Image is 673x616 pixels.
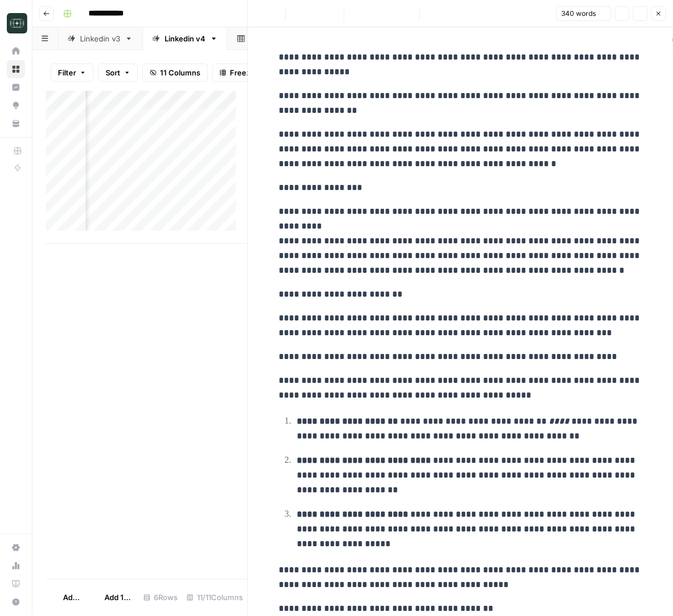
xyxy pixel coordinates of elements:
button: Workspace: Catalyst [7,9,25,37]
a: Usage [7,557,25,575]
span: 11 Columns [160,67,200,78]
span: Filter [58,67,76,78]
button: Sort [98,64,138,82]
span: Sort [106,67,120,78]
a: Linkedin v3 [58,27,142,50]
a: Home [7,42,25,60]
a: Browse [7,60,25,78]
div: 11/11 Columns [182,589,247,607]
a: Articles [228,27,299,50]
button: 340 words [557,6,612,21]
span: Freeze Columns [230,67,288,78]
a: Opportunities [7,96,25,115]
div: Linkedin v4 [165,33,205,44]
button: Add Row [46,589,87,607]
div: 6 Rows [139,589,182,607]
a: Insights [7,78,25,96]
button: Add 10 Rows [87,589,139,607]
a: Settings [7,539,25,557]
span: Add 10 Rows [104,592,132,604]
span: Add Row [63,592,81,604]
a: Linkedin v4 [142,27,228,50]
button: Filter [51,64,94,82]
span: 340 words [562,9,596,19]
a: Learning Hub [7,575,25,593]
img: Catalyst Logo [7,13,27,33]
button: Freeze Columns [212,64,296,82]
div: Linkedin v3 [80,33,120,44]
a: Your Data [7,115,25,133]
button: Help + Support [7,593,25,611]
button: 11 Columns [142,64,208,82]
